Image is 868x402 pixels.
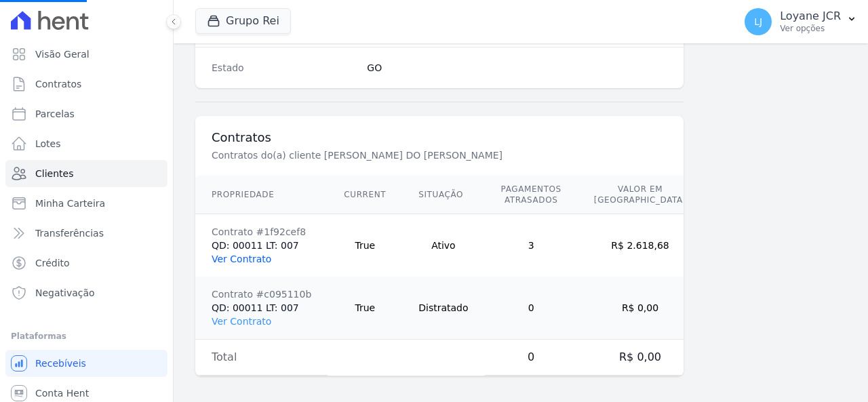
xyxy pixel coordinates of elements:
[485,214,578,277] td: 3
[212,225,311,239] div: Contrato #1f92cef8
[35,386,89,400] span: Conta Hent
[485,277,578,340] td: 0
[212,61,356,75] dt: Estado
[5,279,167,306] a: Negativação
[212,129,667,146] h3: Contratos
[734,3,868,41] button: LJ Loyane JCR Ver opções
[780,9,841,23] p: Loyane JCR
[35,357,86,370] span: Recebíveis
[5,220,167,247] a: Transferências
[35,77,81,91] span: Contratos
[212,316,271,327] a: Ver Contrato
[5,100,167,127] a: Parcelas
[5,41,167,68] a: Visão Geral
[5,71,167,98] a: Contratos
[195,8,291,34] button: Grupo Rei
[195,340,328,376] td: Total
[35,226,104,240] span: Transferências
[11,328,162,344] div: Plataformas
[212,287,311,301] div: Contrato #c095110b
[35,167,73,180] span: Clientes
[402,176,484,214] th: Situação
[754,17,762,26] span: LJ
[402,214,484,277] td: Ativo
[780,23,841,34] p: Ver opções
[35,47,90,61] span: Visão Geral
[485,340,578,376] td: 0
[578,277,703,340] td: R$ 0,00
[5,350,167,377] a: Recebíveis
[5,160,167,187] a: Clientes
[212,148,667,162] p: Contratos do(a) cliente [PERSON_NAME] DO [PERSON_NAME]
[35,197,105,210] span: Minha Carteira
[35,286,95,300] span: Negativação
[35,256,70,270] span: Crédito
[578,340,703,376] td: R$ 0,00
[328,277,402,340] td: True
[212,254,271,264] a: Ver Contrato
[328,176,402,214] th: Current
[402,277,484,340] td: Distratado
[485,176,578,214] th: Pagamentos Atrasados
[328,214,402,277] td: True
[35,137,61,150] span: Lotes
[578,214,703,277] td: R$ 2.618,68
[195,277,328,340] td: QD: 00011 LT: 007
[195,176,328,214] th: Propriedade
[578,176,703,214] th: Valor em [GEOGRAPHIC_DATA]
[5,130,167,157] a: Lotes
[5,249,167,277] a: Crédito
[35,107,75,121] span: Parcelas
[195,214,328,277] td: QD: 00011 LT: 007
[367,61,667,75] dd: GO
[5,190,167,217] a: Minha Carteira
